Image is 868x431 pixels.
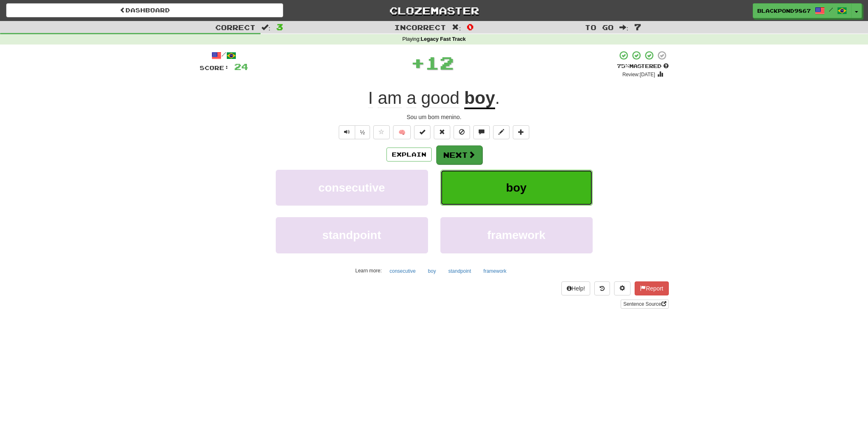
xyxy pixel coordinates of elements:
[393,125,411,139] button: 🧠
[322,229,381,241] span: standpoint
[493,125,510,139] button: Edit sentence (alt+d)
[355,125,370,139] button: ½
[234,61,248,72] span: 24
[6,3,283,17] a: Dashboard
[452,24,461,31] span: :
[215,23,256,31] span: Correct
[373,125,390,139] button: Favorite sentence (alt+f)
[585,23,614,31] span: To go
[621,300,668,309] a: Sentence Source
[495,88,500,108] span: .
[200,50,248,61] div: /
[617,63,629,69] span: 75 %
[506,181,527,194] span: boy
[394,23,446,31] span: Incorrect
[424,265,440,277] button: boy
[425,52,454,73] span: 12
[200,113,669,121] div: Sou um bom menino.
[436,145,482,164] button: Next
[276,170,428,206] button: consecutive
[473,125,490,139] button: Discuss sentence (alt+u)
[296,3,572,18] a: Clozemaster
[635,281,668,295] button: Report
[261,24,270,31] span: :
[619,24,628,31] span: :
[479,265,511,277] button: framework
[407,88,416,108] span: a
[319,181,385,194] span: consecutive
[414,125,431,139] button: Set this sentence to 100% Mastered (alt+m)
[753,3,852,18] a: BlackPond9867 /
[378,88,402,108] span: am
[594,281,610,295] button: Round history (alt+y)
[454,125,470,139] button: Ignore sentence (alt+i)
[421,88,459,108] span: good
[829,7,833,12] span: /
[421,36,465,42] strong: Legacy Fast Track
[467,22,474,32] span: 0
[276,217,428,253] button: standpoint
[411,50,425,75] span: +
[355,268,382,274] small: Learn more:
[487,229,546,241] span: framework
[634,22,641,32] span: 7
[368,88,373,108] span: I
[444,265,475,277] button: standpoint
[617,63,669,70] div: Mastered
[337,125,370,139] div: Text-to-speech controls
[434,125,450,139] button: Reset to 0% Mastered (alt+r)
[622,72,655,77] small: Review: [DATE]
[386,148,432,162] button: Explain
[339,125,355,139] button: Play sentence audio (ctl+space)
[757,7,811,14] span: BlackPond9867
[440,170,593,206] button: boy
[276,22,283,32] span: 3
[440,217,593,253] button: framework
[464,88,495,109] u: boy
[200,64,229,71] span: Score:
[513,125,529,139] button: Add to collection (alt+a)
[385,265,420,277] button: consecutive
[561,281,591,295] button: Help!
